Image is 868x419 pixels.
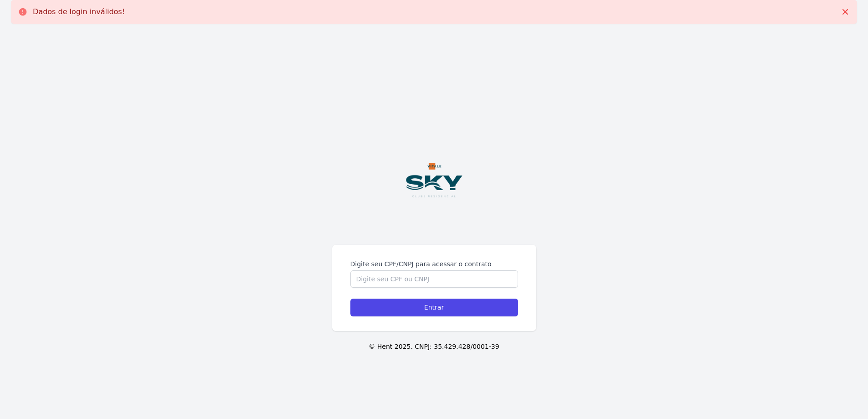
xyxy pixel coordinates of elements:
[350,270,518,288] input: Digite seu CPF ou CNPJ
[350,259,518,269] label: Digite seu CPF/CNPJ para acessar o contrato
[33,7,125,16] p: Dados de login inválidos!
[384,130,484,230] img: Logo%20Vitale%20SKY%20Azul.png
[350,299,518,316] input: Entrar
[15,342,853,352] p: © Hent 2025. CNPJ: 35.429.428/0001-39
